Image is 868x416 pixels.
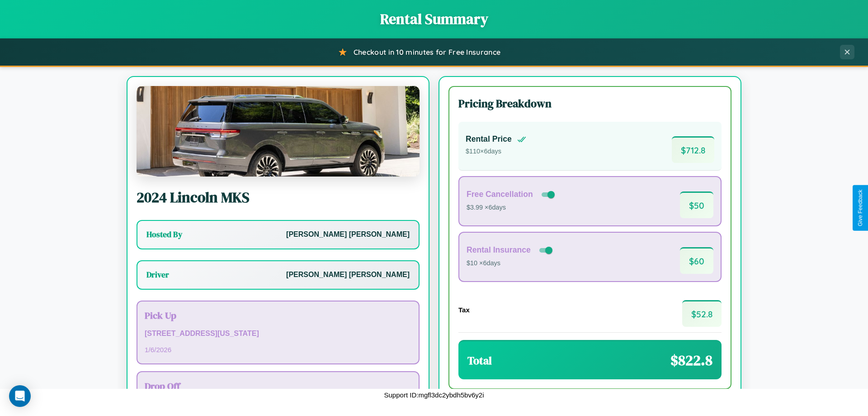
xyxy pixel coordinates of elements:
p: $ 110 × 6 days [466,146,526,158]
h4: Tax [458,306,470,314]
p: Support ID: mgfl3dc2ybdh5bv6y2i [384,389,484,401]
p: 1 / 6 / 2026 [145,344,411,356]
h3: Drop Off [145,379,411,392]
span: $ 50 [680,191,713,218]
h4: Free Cancellation [467,190,533,199]
h3: Driver [146,269,169,280]
h4: Rental Price [466,134,512,144]
span: Checkout in 10 minutes for Free Insurance [354,48,500,57]
h3: Pick Up [145,309,411,322]
h1: Rental Summary [9,9,859,29]
p: $3.99 × 6 days [467,202,557,214]
img: Lincoln MKS [137,86,420,177]
p: [PERSON_NAME] [PERSON_NAME] [286,228,410,241]
h2: 2024 Lincoln MKS [137,187,420,207]
span: $ 712.8 [672,136,714,163]
div: Give Feedback [857,190,863,226]
h3: Total [467,353,492,368]
p: $10 × 6 days [467,258,554,269]
h4: Rental Insurance [467,245,531,255]
p: [STREET_ADDRESS][US_STATE] [145,327,411,340]
span: $ 822.8 [670,350,712,370]
h3: Hosted By [146,229,182,240]
div: Open Intercom Messenger [9,385,31,407]
h3: Pricing Breakdown [458,96,722,111]
p: [PERSON_NAME] [PERSON_NAME] [286,268,410,282]
span: $ 60 [680,247,713,274]
span: $ 52.8 [682,300,722,327]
